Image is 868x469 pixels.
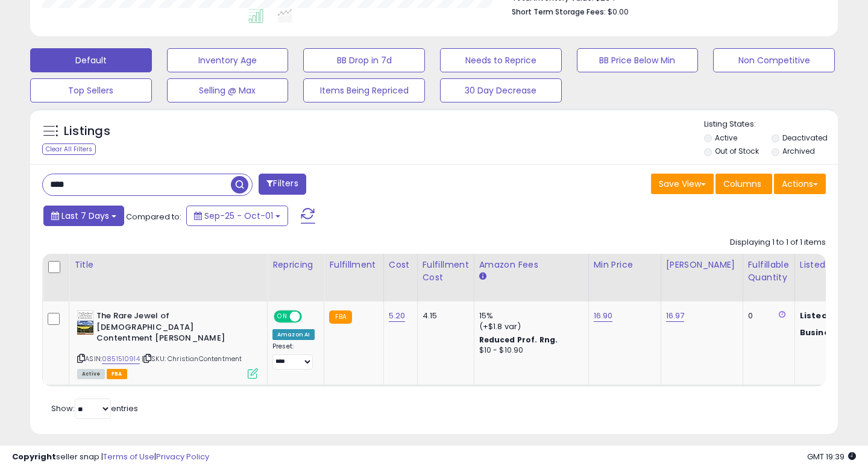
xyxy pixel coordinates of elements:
[423,259,469,284] div: Fulfillment Cost
[723,178,761,190] span: Columns
[64,123,110,140] h5: Listings
[77,310,93,335] img: 41flIa0pQAL._SL40_.jpg
[272,329,315,340] div: Amazon AI
[30,48,152,72] button: Default
[142,354,242,364] span: | SKU: ChristianContentment
[272,342,315,370] div: Preset:
[186,206,288,226] button: Sep-25 - Oct-01
[272,259,319,271] div: Repricing
[748,259,790,284] div: Fulfillable Quantity
[156,451,209,462] a: Privacy Policy
[782,133,828,143] label: Deactivated
[512,7,606,17] b: Short Term Storage Fees:
[479,259,583,271] div: Amazon Fees
[12,451,56,462] strong: Copyright
[329,259,378,271] div: Fulfillment
[204,210,273,222] span: Sep-25 - Oct-01
[42,143,96,155] div: Clear All Filters
[107,369,127,379] span: FBA
[748,310,785,321] div: 0
[167,78,289,102] button: Selling @ Max
[389,259,412,271] div: Cost
[300,312,319,322] span: OFF
[440,78,562,102] button: 30 Day Decrease
[800,327,866,338] b: Business Price:
[61,210,109,222] span: Last 7 Days
[259,174,306,195] button: Filters
[666,310,685,322] a: 16.97
[303,78,425,102] button: Items Being Repriced
[782,146,815,156] label: Archived
[74,259,262,271] div: Title
[30,78,152,102] button: Top Sellers
[96,310,243,347] b: The Rare Jewel of [DEMOGRAPHIC_DATA] Contentment [PERSON_NAME]
[479,321,579,332] div: (+$1.8 var)
[715,174,772,194] button: Columns
[577,48,699,72] button: BB Price Below Min
[594,259,656,271] div: Min Price
[594,310,613,322] a: 16.90
[715,133,737,143] label: Active
[651,174,714,194] button: Save View
[275,312,290,322] span: ON
[102,354,140,364] a: 0851510914
[800,310,855,321] b: Listed Price:
[807,451,856,462] span: 2025-10-9 19:39 GMT
[329,310,351,324] small: FBA
[479,271,486,282] small: Amazon Fees.
[389,310,406,322] a: 5.20
[103,451,154,462] a: Terms of Use
[666,259,738,271] div: [PERSON_NAME]
[126,211,181,222] span: Compared to:
[77,310,258,377] div: ASIN:
[730,237,826,248] div: Displaying 1 to 1 of 1 items
[167,48,289,72] button: Inventory Age
[43,206,124,226] button: Last 7 Days
[479,345,579,356] div: $10 - $10.90
[479,310,579,321] div: 15%
[713,48,835,72] button: Non Competitive
[12,452,209,463] div: seller snap | |
[479,335,558,345] b: Reduced Prof. Rng.
[423,310,465,321] div: 4.15
[77,369,105,379] span: All listings currently available for purchase on Amazon
[715,146,759,156] label: Out of Stock
[704,119,838,130] p: Listing States:
[608,6,629,17] span: $0.00
[303,48,425,72] button: BB Drop in 7d
[774,174,826,194] button: Actions
[440,48,562,72] button: Needs to Reprice
[51,403,138,414] span: Show: entries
